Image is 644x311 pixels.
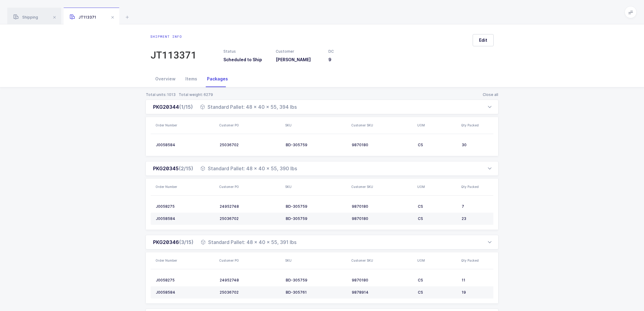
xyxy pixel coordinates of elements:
[201,165,297,172] div: Standard Pallet: 48 x 40 x 55, 390 lbs
[202,71,233,87] div: Packages
[153,103,193,111] div: PKG20344
[352,278,413,283] div: 9870180
[352,216,413,221] div: 9870180
[286,278,347,283] div: BD-305759
[328,49,373,54] div: DC
[418,204,457,209] div: CS
[479,37,487,43] span: Edit
[462,204,498,209] div: 7
[462,278,498,283] div: 11
[156,216,215,221] div: J0058584
[286,204,347,209] div: BD-305759
[482,92,499,97] button: Close all
[223,49,268,54] div: Status
[461,258,501,263] div: Qty Packed
[13,15,38,19] span: Shipping
[156,290,215,295] div: J0058584
[150,71,180,87] div: Overview
[462,290,498,295] div: 19
[156,123,215,128] div: Order Number
[351,123,414,128] div: Customer SKU
[285,184,348,189] div: SKU
[417,184,457,189] div: UOM
[156,143,215,147] div: J0058584
[145,249,499,304] div: PKG20346(3/15) Standard Pallet: 48 x 40 x 55, 391 lbs
[220,204,281,209] div: 24952748
[70,15,96,19] span: JT113371
[153,239,194,246] div: PKG20346
[418,278,457,283] div: CS
[150,34,197,39] div: Shipment info
[276,49,321,54] div: Customer
[179,165,193,171] span: (2/15)
[179,239,194,245] span: (3/15)
[352,290,413,295] div: 9878914
[220,278,281,283] div: 24952748
[220,290,281,295] div: 25036702
[286,290,347,295] div: BD-305761
[352,204,413,209] div: 9870180
[179,104,193,110] span: (1/15)
[145,114,499,156] div: PKG20344(1/15) Standard Pallet: 48 x 40 x 55, 394 lbs
[285,258,348,263] div: SKU
[351,258,414,263] div: Customer SKU
[286,216,347,221] div: BD-305759
[417,123,457,128] div: UOM
[462,143,498,147] div: 30
[285,123,348,128] div: SKU
[201,239,296,246] div: Standard Pallet: 48 x 40 x 55, 391 lbs
[223,57,268,63] h3: Scheduled to Ship
[156,184,215,189] div: Order Number
[473,34,494,46] button: Edit
[461,123,501,128] div: Qty Packed
[145,176,499,230] div: PKG20345(2/15) Standard Pallet: 48 x 40 x 55, 390 lbs
[418,143,457,147] div: CS
[461,184,501,189] div: Qty Packed
[145,161,499,176] div: PKG20345(2/15) Standard Pallet: 48 x 40 x 55, 390 lbs
[351,184,414,189] div: Customer SKU
[418,290,457,295] div: CS
[220,216,281,221] div: 25036702
[200,103,297,111] div: Standard Pallet: 48 x 40 x 55, 394 lbs
[156,204,215,209] div: J0058275
[180,71,202,87] div: Items
[219,123,282,128] div: Customer PO
[219,184,282,189] div: Customer PO
[145,100,499,114] div: PKG20344(1/15) Standard Pallet: 48 x 40 x 55, 394 lbs
[418,216,457,221] div: CS
[286,143,347,147] div: BD-305759
[276,57,321,63] h3: [PERSON_NAME]
[462,216,498,221] div: 23
[145,235,499,249] div: PKG20346(3/15) Standard Pallet: 48 x 40 x 55, 391 lbs
[328,57,373,63] h3: 9
[417,258,457,263] div: UOM
[156,278,215,283] div: J0058275
[220,143,281,147] div: 25036702
[352,143,413,147] div: 9870180
[156,258,215,263] div: Order Number
[153,165,193,172] div: PKG20345
[219,258,282,263] div: Customer PO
